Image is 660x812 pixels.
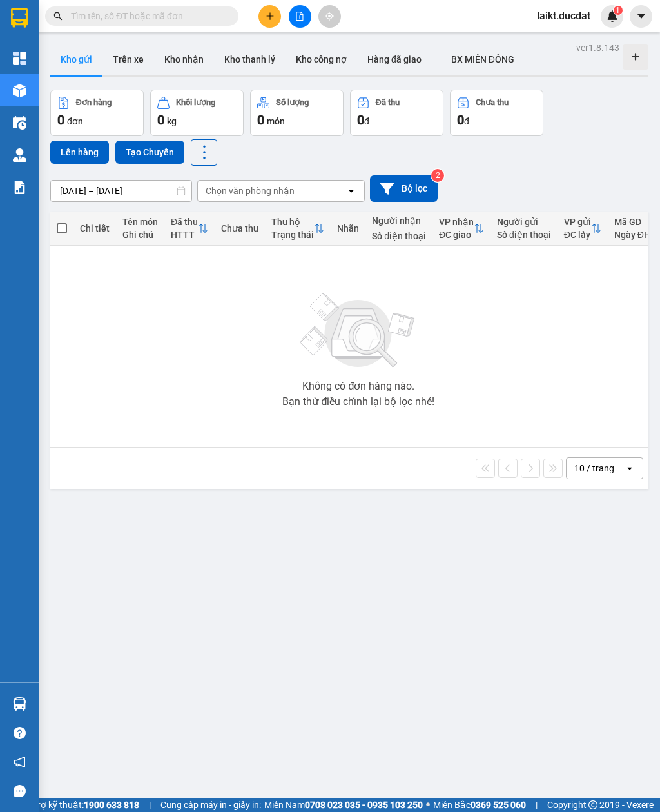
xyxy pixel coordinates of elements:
[13,148,26,162] img: warehouse-icon
[370,175,438,202] button: Bộ lọc
[160,798,261,812] span: Cung cấp máy in - giấy in:
[450,90,543,136] button: Chưa thu0đ
[614,6,623,15] sup: 1
[625,463,635,473] svg: open
[14,727,26,739] span: question-circle
[536,798,538,812] span: |
[614,230,650,240] div: Ngày ĐH
[13,84,26,97] img: warehouse-icon
[149,798,151,812] span: |
[50,141,109,164] button: Lên hàng
[623,44,648,70] div: Tạo kho hàng mới
[346,186,356,196] svg: open
[286,44,357,75] button: Kho công nợ
[433,798,526,812] span: Miền Bắc
[84,800,139,810] strong: 1900 633 818
[276,98,309,107] div: Số lượng
[167,116,177,126] span: kg
[432,212,490,246] th: Toggle SortBy
[564,230,591,240] div: ĐC lấy
[471,800,526,810] strong: 0369 525 060
[50,44,102,75] button: Kho gửi
[364,116,369,126] span: đ
[221,223,258,233] div: Chưa thu
[318,5,341,28] button: aim
[588,800,597,809] span: copyright
[616,6,620,15] span: 1
[607,10,618,22] img: icon-new-feature
[13,181,26,194] img: solution-icon
[53,12,63,21] span: search
[497,217,551,227] div: Người gửi
[325,12,334,21] span: aim
[426,802,430,807] span: ⚪️
[439,230,474,240] div: ĐC giao
[558,212,608,246] th: Toggle SortBy
[527,8,601,24] span: laikt.ducdat
[250,90,344,136] button: Số lượng0món
[71,9,223,23] input: Tìm tên, số ĐT hoặc mã đơn
[271,230,314,240] div: Trạng thái
[476,98,509,107] div: Chưa thu
[457,112,464,128] span: 0
[102,44,154,75] button: Trên xe
[13,52,26,65] img: dashboard-icon
[451,54,514,64] span: BX MIỀN ĐÔNG
[157,112,164,128] span: 0
[350,90,443,136] button: Đã thu0đ
[295,12,304,21] span: file-add
[267,116,285,126] span: món
[636,10,647,22] span: caret-down
[206,184,295,197] div: Chọn văn phòng nhận
[431,169,444,182] sup: 2
[376,98,400,107] div: Đã thu
[282,397,434,407] div: Bạn thử điều chỉnh lại bộ lọc nhé!
[265,212,331,246] th: Toggle SortBy
[497,230,551,240] div: Số điện thoại
[294,286,423,376] img: svg+xml;base64,PHN2ZyBjbGFzcz0ibGlzdC1wbHVnX19zdmciIHhtbG5zPSJodHRwOi8vd3d3LnczLm9yZy8yMDAwL3N2Zy...
[576,41,619,55] div: ver 1.8.143
[614,217,650,227] div: Mã GD
[464,116,469,126] span: đ
[574,462,614,475] div: 10 / trang
[50,90,144,136] button: Đơn hàng0đơn
[214,44,286,75] button: Kho thanh lý
[51,181,191,201] input: Select a date range.
[57,112,64,128] span: 0
[564,217,591,227] div: VP gửi
[266,12,275,21] span: plus
[14,756,26,768] span: notification
[257,112,264,128] span: 0
[122,230,158,240] div: Ghi chú
[171,230,198,240] div: HTTT
[13,116,26,130] img: warehouse-icon
[150,90,244,136] button: Khối lượng0kg
[271,217,314,227] div: Thu hộ
[154,44,214,75] button: Kho nhận
[264,798,423,812] span: Miền Nam
[13,697,26,711] img: warehouse-icon
[372,215,426,226] div: Người nhận
[305,800,423,810] strong: 0708 023 035 - 0935 103 250
[289,5,311,28] button: file-add
[14,785,26,797] span: message
[67,116,83,126] span: đơn
[337,223,359,233] div: Nhãn
[357,44,432,75] button: Hàng đã giao
[164,212,215,246] th: Toggle SortBy
[176,98,215,107] div: Khối lượng
[630,5,652,28] button: caret-down
[171,217,198,227] div: Đã thu
[122,217,158,227] div: Tên món
[357,112,364,128] span: 0
[258,5,281,28] button: plus
[11,8,28,28] img: logo-vxr
[80,223,110,233] div: Chi tiết
[21,798,139,812] span: Hỗ trợ kỹ thuật:
[372,231,426,241] div: Số điện thoại
[302,381,414,391] div: Không có đơn hàng nào.
[76,98,112,107] div: Đơn hàng
[439,217,474,227] div: VP nhận
[115,141,184,164] button: Tạo Chuyến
